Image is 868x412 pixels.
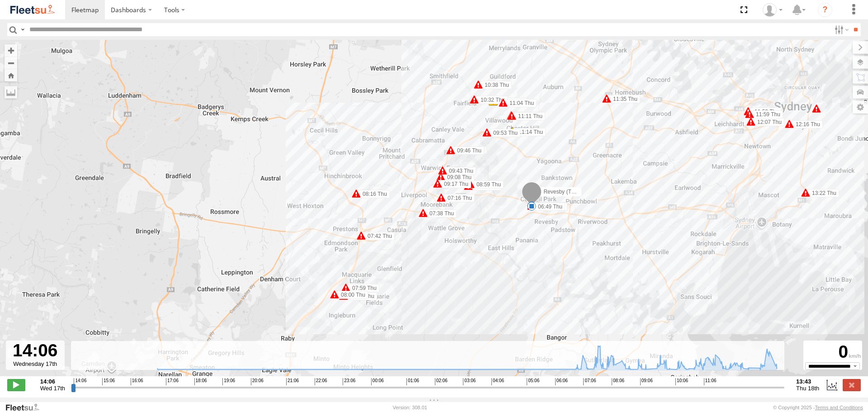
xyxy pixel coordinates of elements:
[222,378,235,385] span: 19:06
[532,203,565,211] label: 06:49 Thu
[5,44,17,57] button: Zoom in
[335,291,368,299] label: 08:00 Thu
[438,180,471,188] label: 09:17 Thu
[675,378,688,385] span: 10:06
[527,378,539,385] span: 05:06
[131,378,143,385] span: 16:06
[356,190,390,198] label: 08:16 Thu
[5,57,17,69] button: Zoom out
[470,180,504,189] label: 08:59 Thu
[40,378,65,385] strong: 14:06
[74,378,86,385] span: 14:06
[512,112,545,120] label: 11:11 Thu
[166,378,179,385] span: 17:06
[463,378,476,385] span: 03:06
[512,128,546,136] label: 11:14 Thu
[612,378,624,385] span: 08:06
[474,96,508,104] label: 10:32 Thu
[543,188,628,194] span: Revesby (T07 - [PERSON_NAME])
[443,167,476,175] label: 09:43 Thu
[343,378,355,385] span: 23:06
[853,101,868,114] label: Map Settings
[796,385,819,392] span: Thu 18th Sep 2025
[491,378,504,385] span: 04:06
[468,182,502,190] label: 08:41 Thu
[503,99,537,107] label: 11:04 Thu
[815,405,863,410] a: Terms and Conditions
[441,173,474,181] label: 09:08 Thu
[532,202,567,210] label: 16:47 Wed
[818,3,832,17] i: ?
[7,379,25,391] label: Play/Stop
[423,209,457,218] label: 07:38 Thu
[194,378,207,385] span: 18:06
[451,147,484,155] label: 09:46 Thu
[607,95,640,103] label: 11:35 Thu
[831,23,850,36] label: Search Filter Options
[441,194,475,202] label: 07:16 Thu
[5,69,17,81] button: Zoom Home
[843,379,861,391] label: Close
[789,120,823,128] label: 12:16 Thu
[640,378,653,385] span: 09:06
[102,378,115,385] span: 15:06
[361,232,395,240] label: 07:42 Thu
[493,98,527,106] label: 10:28 Thu
[511,112,545,120] label: 10:04 Thu
[5,86,17,99] label: Measure
[583,378,596,385] span: 07:06
[346,284,379,292] label: 07:59 Thu
[478,81,512,89] label: 10:38 Thu
[393,405,427,410] div: Version: 308.01
[251,378,264,385] span: 20:06
[806,189,839,197] label: 13:22 Thu
[487,129,520,137] label: 09:53 Thu
[751,118,784,126] label: 12:07 Thu
[435,378,448,385] span: 02:06
[704,378,717,385] span: 11:06
[40,385,65,392] span: Wed 17th Sep 2025
[315,378,327,385] span: 22:06
[748,108,782,116] label: 11:53 Thu
[555,378,568,385] span: 06:06
[750,110,783,118] label: 11:59 Thu
[796,378,819,385] strong: 13:43
[773,405,863,410] div: © Copyright 2025 -
[9,4,56,16] img: fleetsu-logo-horizontal.svg
[406,378,419,385] span: 01:06
[812,104,821,113] div: 9
[759,3,786,17] div: Lachlan Holmes
[286,378,299,385] span: 21:06
[805,342,861,362] div: 0
[19,23,26,36] label: Search Query
[344,292,377,300] label: 07:58 Thu
[371,378,384,385] span: 00:06
[5,403,47,412] a: Visit our Website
